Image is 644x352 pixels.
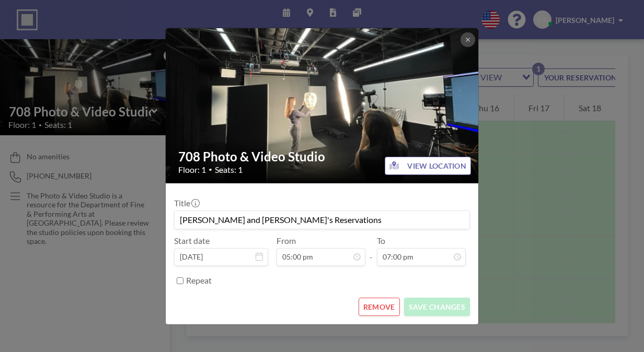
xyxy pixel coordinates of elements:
button: REMOVE [359,298,400,316]
label: Repeat [186,275,212,286]
span: - [370,239,373,262]
label: Title [174,198,199,208]
button: SAVE CHANGES [404,298,470,316]
span: Floor: 1 [178,165,206,175]
label: Start date [174,236,210,246]
label: From [277,236,296,246]
label: To [377,236,385,246]
input: (No title) [175,211,469,229]
span: Seats: 1 [215,165,243,175]
button: VIEW LOCATION [385,157,471,175]
img: 537.jpg [166,17,479,193]
h2: 708 Photo & Video Studio [178,149,467,165]
span: • [209,166,212,173]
